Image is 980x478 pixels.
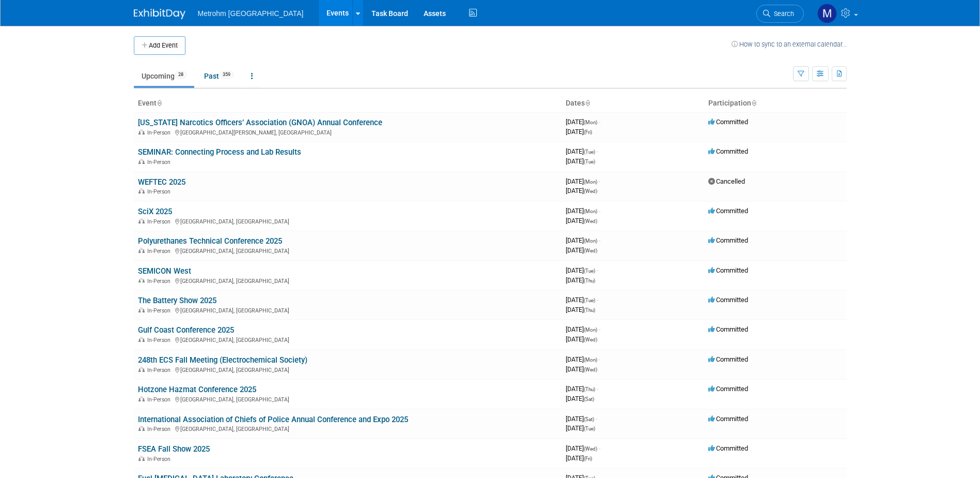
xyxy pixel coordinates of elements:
[566,365,597,373] span: [DATE]
[566,147,598,155] span: [DATE]
[138,217,557,225] div: [GEOGRAPHIC_DATA], [GEOGRAPHIC_DATA]
[138,395,557,403] div: [GEOGRAPHIC_DATA], [GEOGRAPHIC_DATA]
[138,248,145,253] img: In-Person Event
[566,296,598,304] span: [DATE]
[584,337,597,342] span: (Wed)
[584,307,595,313] span: (Thu)
[134,9,185,19] img: ExhibitDay
[770,10,794,18] span: Search
[566,157,595,165] span: [DATE]
[599,355,600,363] span: -
[566,306,595,313] span: [DATE]
[566,177,600,185] span: [DATE]
[732,40,847,48] a: How to sync to an external calendar...
[138,129,145,135] img: In-Person Event
[566,246,597,254] span: [DATE]
[584,396,594,402] span: (Sat)
[138,385,256,394] a: Hotzone Hazmat Conference 2025
[584,129,592,135] span: (Fri)
[147,456,174,462] span: In-Person
[157,99,162,107] a: Sort by Event Name
[597,385,598,393] span: -
[751,99,756,107] a: Sort by Participation Type
[708,385,748,393] span: Committed
[138,276,557,285] div: [GEOGRAPHIC_DATA], [GEOGRAPHIC_DATA]
[138,236,282,246] a: Polyurethanes Technical Conference 2025
[147,307,174,314] span: In-Person
[599,177,600,185] span: -
[147,337,174,343] span: In-Person
[596,415,597,423] span: -
[138,337,145,342] img: In-Person Event
[220,71,234,79] span: 359
[584,357,597,363] span: (Mon)
[147,218,174,225] span: In-Person
[708,118,748,126] span: Committed
[708,266,748,274] span: Committed
[138,128,557,136] div: [GEOGRAPHIC_DATA][PERSON_NAME], [GEOGRAPHIC_DATA]
[584,179,597,185] span: (Mon)
[138,424,557,432] div: [GEOGRAPHIC_DATA], [GEOGRAPHIC_DATA]
[138,307,145,312] img: In-Person Event
[134,66,194,86] a: Upcoming28
[584,159,595,165] span: (Tue)
[147,188,174,195] span: In-Person
[138,325,234,335] a: Gulf Coast Conference 2025
[584,456,592,461] span: (Fri)
[138,118,382,127] a: [US_STATE] Narcotics Officers’ Association (GNOA) Annual Conference
[134,36,185,55] button: Add Event
[708,444,748,452] span: Committed
[566,118,600,126] span: [DATE]
[708,325,748,333] span: Committed
[566,444,600,452] span: [DATE]
[198,9,304,18] span: Metrohm [GEOGRAPHIC_DATA]
[584,208,597,214] span: (Mon)
[584,386,595,392] span: (Thu)
[147,278,174,285] span: In-Person
[708,207,748,215] span: Committed
[566,236,600,244] span: [DATE]
[566,217,597,225] span: [DATE]
[566,128,592,136] span: [DATE]
[138,335,557,343] div: [GEOGRAPHIC_DATA], [GEOGRAPHIC_DATA]
[138,367,145,372] img: In-Person Event
[756,5,804,23] a: Search
[138,246,557,255] div: [GEOGRAPHIC_DATA], [GEOGRAPHIC_DATA]
[138,296,216,305] a: The Battery Show 2025
[584,238,597,244] span: (Mon)
[147,159,174,166] span: In-Person
[817,4,837,23] img: Michelle Simoes
[566,187,597,195] span: [DATE]
[584,297,595,303] span: (Tue)
[566,415,597,423] span: [DATE]
[584,327,597,333] span: (Mon)
[584,188,597,194] span: (Wed)
[138,188,145,193] img: In-Person Event
[597,296,598,304] span: -
[599,236,600,244] span: -
[597,266,598,274] span: -
[584,268,595,274] span: (Tue)
[175,71,186,79] span: 28
[708,296,748,304] span: Committed
[704,95,847,112] th: Participation
[147,129,174,136] span: In-Person
[138,415,408,424] a: International Association of Chiefs of Police Annual Conference and Expo 2025
[585,99,590,107] a: Sort by Start Date
[584,446,597,452] span: (Wed)
[566,325,600,333] span: [DATE]
[134,95,562,112] th: Event
[138,266,191,276] a: SEMICON West
[138,426,145,431] img: In-Person Event
[584,367,597,372] span: (Wed)
[584,278,595,283] span: (Thu)
[196,66,241,86] a: Past359
[599,118,600,126] span: -
[138,207,172,216] a: SciX 2025
[708,236,748,244] span: Committed
[584,248,597,253] span: (Wed)
[138,218,145,223] img: In-Person Event
[708,415,748,423] span: Committed
[708,147,748,155] span: Committed
[138,278,145,283] img: In-Person Event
